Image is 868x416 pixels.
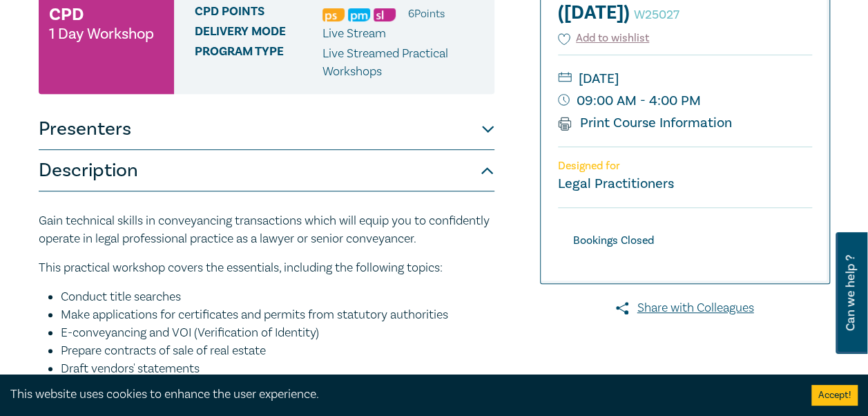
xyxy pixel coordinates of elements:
small: Legal Practitioners [558,175,674,193]
span: Program type [195,45,322,81]
button: Accept cookies [811,385,858,406]
img: Practice Management & Business Skills [348,8,370,21]
li: Draft vendors' statements [61,360,494,378]
span: Delivery Mode [195,25,322,43]
span: Can we help ? [844,240,857,346]
div: Bookings Closed [558,231,669,250]
button: Description [39,150,494,191]
h3: CPD [49,2,84,27]
img: Substantive Law [374,8,396,21]
div: This website uses cookies to enhance the user experience. [10,386,791,404]
button: Add to wishlist [558,30,650,46]
img: Professional Skills [322,8,345,21]
span: CPD Points [195,5,322,23]
small: 1 Day Workshop [49,27,154,41]
a: Print Course Information [558,114,733,132]
li: Make applications for certificates and permits from statutory authorities [61,306,494,324]
small: [DATE] [558,68,812,90]
p: Gain technical skills in conveyancing transactions which will equip you to confidently operate in... [39,212,494,248]
a: Share with Colleagues [540,299,830,317]
p: Live Streamed Practical Workshops [322,45,484,81]
li: 6 Point s [408,5,445,23]
small: W25027 [634,7,679,23]
li: Conduct title searches [61,288,494,306]
p: Designed for [558,160,812,173]
small: 09:00 AM - 4:00 PM [558,90,812,112]
li: E-conveyancing and VOI (Verification of Identity) [61,324,494,342]
span: Live Stream [322,26,386,41]
p: This practical workshop covers the essentials, including the following topics: [39,259,494,277]
li: Prepare contracts of sale of real estate [61,342,494,360]
button: Presenters [39,108,494,150]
